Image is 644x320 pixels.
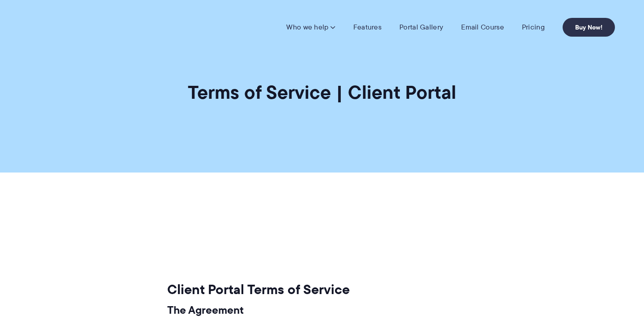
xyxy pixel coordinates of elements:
h1: Terms of Service | Client Portal [188,80,456,104]
a: Pricing [522,23,545,32]
a: Who we help [286,23,335,32]
a: Portal Gallery [399,23,443,32]
a: Buy Now! [563,18,615,37]
h3: The Agreement [167,303,472,317]
h2: Client Portal Terms of Service [167,281,472,298]
a: Email Course [461,23,504,32]
a: Features [353,23,381,32]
